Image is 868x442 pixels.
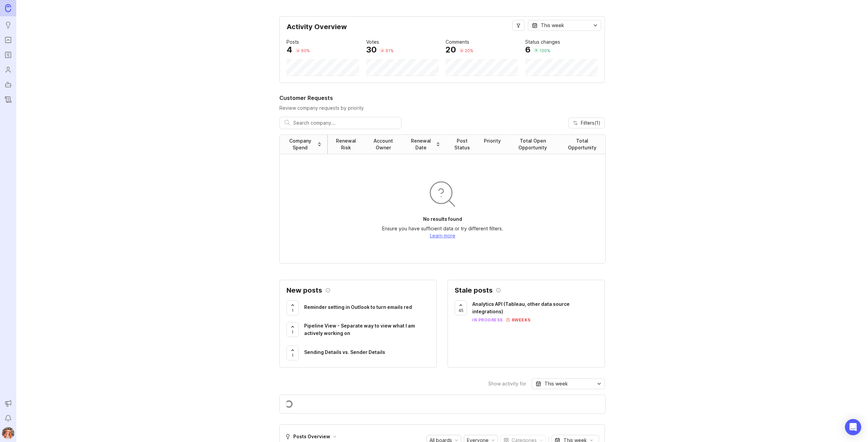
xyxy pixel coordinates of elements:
div: Renewal Risk [333,138,359,151]
button: 1 [287,322,299,337]
div: Activity Overview [287,23,598,36]
a: Autopilot [2,79,14,91]
button: 1 [287,345,299,360]
h2: Customer Requests [279,94,605,102]
div: Renewal Date [408,138,434,151]
img: svg+xml;base64,PHN2ZyB3aWR0aD0iOTYiIGhlaWdodD0iOTYiIGZpbGw9Im5vbmUiIHhtbG5zPSJodHRwOi8vd3d3LnczLm... [426,178,459,210]
div: Total Opportunity [565,138,600,151]
button: Announcements [2,397,14,409]
div: This week [541,22,564,29]
span: Pipeline View - Separate way to view what I am actively working on [304,323,415,336]
div: Total Open Opportunity [512,138,554,151]
p: No results found [423,216,462,223]
div: 20 % [465,48,473,54]
a: Reminder setting in Outlook to turn emails red [304,303,430,313]
span: Reminder setting in Outlook to turn emails red [304,304,412,310]
div: Account Owner [370,138,397,151]
div: 60 % [301,48,310,54]
a: Changelog [2,93,14,106]
button: Filters(1) [568,118,605,128]
p: Ensure you have sufficient data or try different filters. [382,225,503,232]
button: Notifications [2,412,14,424]
button: 1 [287,300,299,315]
button: 45 [455,300,467,315]
div: Show activity for [488,381,526,386]
svg: toggle icon [594,381,605,386]
a: Roadmaps [2,49,14,61]
div: Open Intercom Messenger [845,419,861,435]
button: Bronwen W [2,427,14,439]
a: Sending Details vs. Sender Details [304,349,430,358]
div: Priority [484,138,501,144]
span: Analytics API (Tableau, other data source integrations) [472,301,570,314]
div: 20 [446,46,456,54]
div: 4 [287,46,292,54]
svg: toggle icon [590,23,601,28]
a: Pipeline View - Separate way to view what I am actively working on [304,322,430,339]
div: in progress [472,317,503,323]
div: Posts [287,38,299,46]
div: Votes [366,38,379,46]
div: Posts Overview [285,433,330,440]
h2: Stale posts [455,287,493,294]
div: Status changes [525,38,560,46]
span: 1 [292,353,294,358]
a: Portal [2,34,14,46]
span: 1 [292,308,294,313]
span: 45 [458,308,463,313]
span: 1 [292,329,294,335]
input: Search company... [293,119,396,127]
div: 6 weeks [510,317,531,323]
div: 61 % [386,48,394,54]
a: Learn more [430,233,455,238]
a: Users [2,64,14,76]
div: 100 % [539,48,550,54]
img: svg+xml;base64,PHN2ZyB3aWR0aD0iMTEiIGhlaWdodD0iMTEiIGZpbGw9Im5vbmUiIHhtbG5zPSJodHRwOi8vd3d3LnczLm... [506,318,510,322]
div: Company Spend [285,138,315,151]
span: Filters [581,120,600,126]
div: Post Status [451,138,473,151]
a: Analytics API (Tableau, other data source integrations)in progress6weeks [472,300,598,323]
p: Review company requests by priority [279,105,605,111]
h2: New posts [287,287,322,294]
div: This week [545,380,568,387]
div: 6 [525,46,531,54]
span: Sending Details vs. Sender Details [304,349,385,355]
div: 30 [366,46,377,54]
a: Ideas [2,19,14,31]
img: Canny Home [5,4,11,12]
div: Comments [446,38,469,46]
span: ( 1 ) [594,120,600,126]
